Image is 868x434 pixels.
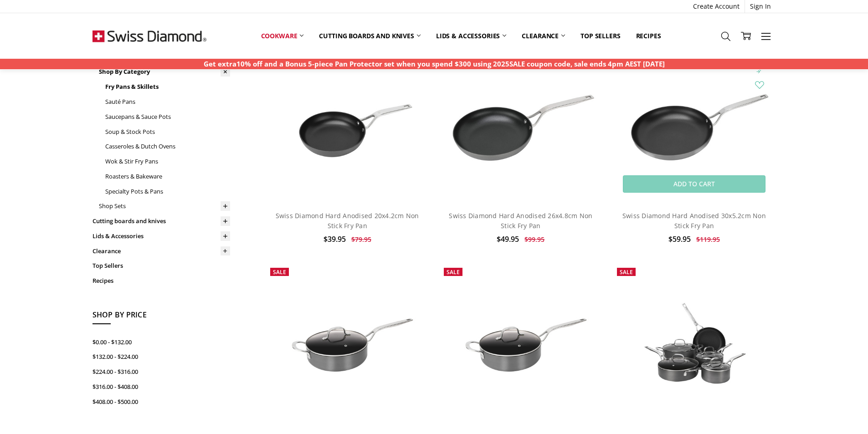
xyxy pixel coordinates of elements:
span: Sale [447,268,460,276]
a: $408.00 - $500.00 [92,394,230,409]
a: Add to Cart [623,175,765,193]
a: Swiss Diamond Hard Anodised 30x5.2cm Non Stick Fry Pan [622,211,766,230]
a: Clearance [514,26,573,46]
a: $132.00 - $224.00 [92,350,230,365]
a: Shop Sets [99,199,230,214]
a: Sauté Pans [105,94,230,109]
a: Swiss Diamond Hard Anodised 26x4.8cm Non Stick Fry Pan [439,40,602,203]
h5: Shop By Price [92,309,230,325]
a: Casseroles & Dutch Ovens [105,139,230,154]
a: Top Sellers [92,258,230,273]
a: Cutting boards and knives [311,26,428,46]
span: $49.95 [497,234,519,244]
a: Top Sellers [573,26,628,46]
img: Swiss Diamond Hard Anodised 20x4.2cm Non Stick Fry Pan [266,67,429,176]
img: Free Shipping On Every Order [92,13,206,59]
a: Roasters & Bakeware [105,169,230,184]
img: Swiss Diamond Hard Anodised 26x4.8cm Non Stick Fry Pan [439,67,602,176]
span: $99.95 [524,235,544,244]
img: Swiss Diamond Hard Anodised 30x5.2cm Non Stick Fry Pan [612,67,776,176]
span: $79.95 [351,235,371,244]
a: Recipes [92,273,230,288]
a: Swiss Diamond Hard Anodised 20x4.2cm Non Stick Fry Pan [266,40,429,203]
a: Wok & Stir Fry Pans [105,154,230,169]
span: Sale [620,268,633,276]
a: Swiss Diamond Hard Anodised 30x5.2cm Non Stick Fry Pan [612,40,776,203]
span: $119.95 [696,235,720,244]
a: Cutting boards and knives [92,214,230,229]
a: Soup & Stock Pots [105,124,230,139]
a: Lids & Accessories [92,229,230,244]
a: Recipes [628,26,669,46]
a: Lids & Accessories [428,26,514,46]
a: Swiss Diamond Hard Anodised 24x7cm 3L Non Stick Sautepan w glass lid &helper handle [266,263,429,426]
a: Cookware [253,26,312,46]
span: $59.95 [668,234,691,244]
a: Swiss Diamond Hard Anodised 5 pc set (20 & 28cm fry pan, 16cm sauce pan w lid, 24x7cm saute pan w... [612,263,776,426]
a: $316.00 - $408.00 [92,379,230,394]
a: Saucepans & Sauce Pots [105,109,230,124]
img: Swiss Diamond Hard Anodised 5 pc set (20 & 28cm fry pan, 16cm sauce pan w lid, 24x7cm saute pan w... [612,290,776,400]
a: Swiss Diamond Hard Anodised 28x7cm 4.2LNon Stick Sautepan w glass lid &helper handle [439,263,602,426]
span: Sale [273,268,286,276]
span: $39.95 [324,234,346,244]
p: Get extra10% off and a Bonus 5-piece Pan Protector set when you spend $300 using 2025SALE coupon ... [204,59,665,69]
a: Shop By Category [99,65,230,80]
img: Swiss Diamond Hard Anodised 24x7cm 3L Non Stick Sautepan w glass lid &helper handle [266,291,429,399]
a: Fry Pans & Skillets [105,79,230,94]
a: Clearance [92,244,230,259]
a: $224.00 - $316.00 [92,364,230,379]
a: Swiss Diamond Hard Anodised 26x4.8cm Non Stick Fry Pan [449,211,592,230]
a: Swiss Diamond Hard Anodised 20x4.2cm Non Stick Fry Pan [276,211,419,230]
a: $0.00 - $132.00 [92,335,230,350]
a: Specialty Pots & Pans [105,184,230,199]
img: Swiss Diamond Hard Anodised 28x7cm 4.2LNon Stick Sautepan w glass lid &helper handle [439,291,602,399]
